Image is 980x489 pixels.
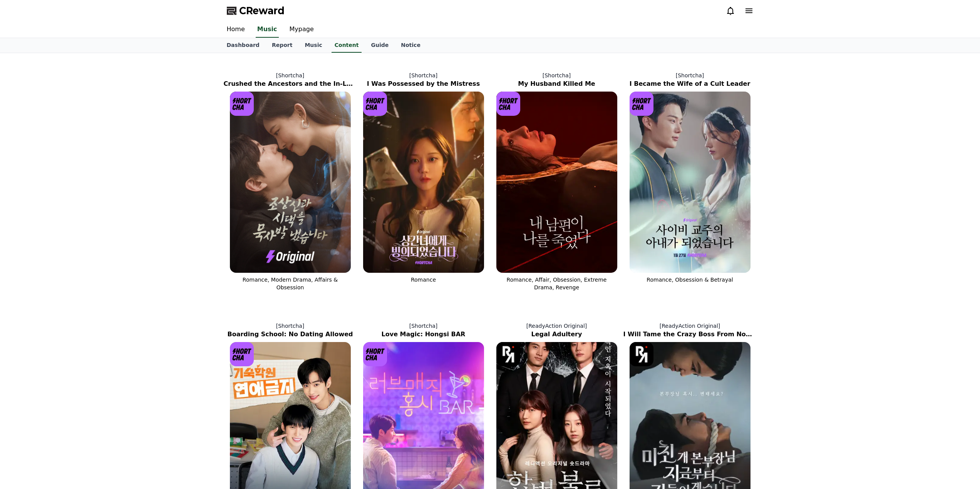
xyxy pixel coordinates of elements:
[239,5,285,17] span: CReward
[623,65,757,297] a: [Shortcha] I Became the Wife of a Cult Leader I Became the Wife of a Cult Leader [object Object] ...
[227,5,285,17] a: CReward
[630,342,654,366] img: [object Object] Logo
[363,342,387,366] img: [object Object] Logo
[647,277,733,283] span: Romance, Obsession & Betrayal
[298,38,328,53] a: Music
[357,330,490,339] h2: Love Magic: Hongsi BAR
[224,330,357,339] h2: Boarding School: No Dating Allowed
[490,65,623,297] a: [Shortcha] My Husband Killed Me My Husband Killed Me [object Object] Logo Romance, Affair, Obsess...
[221,22,251,38] a: Home
[630,92,750,273] img: I Became the Wife of a Cult Leader
[224,79,357,88] h2: Crushed the Ancestors and the In-Laws
[490,322,623,330] p: [ReadyAction Original]
[357,322,490,330] p: [Shortcha]
[243,277,338,290] span: Romance, Modern Drama, Affairs & Obsession
[221,38,266,53] a: Dashboard
[623,72,757,79] p: [Shortcha]
[283,22,320,38] a: Mypage
[224,65,357,297] a: [Shortcha] Crushed the Ancestors and the In-Laws Crushed the Ancestors and the In-Laws [object Ob...
[224,322,357,330] p: [Shortcha]
[395,38,427,53] a: Notice
[363,92,387,116] img: [object Object] Logo
[230,342,254,366] img: [object Object] Logo
[490,330,623,339] h2: Legal Adultery
[230,92,351,273] img: Crushed the Ancestors and the In-Laws
[266,38,299,53] a: Report
[332,38,362,53] a: Content
[230,92,254,116] img: [object Object] Logo
[357,65,490,297] a: [Shortcha] I Was Possessed by the Mistress I Was Possessed by the Mistress [object Object] Logo R...
[411,277,436,283] span: Romance
[623,330,757,339] h2: I Will Tame the Crazy Boss From Now On
[357,72,490,79] p: [Shortcha]
[623,322,757,330] p: [ReadyAction Original]
[507,277,607,290] span: Romance, Affair, Obsession, Extreme Drama, Revenge
[623,79,757,88] h2: I Became the Wife of a Cult Leader
[224,72,357,79] p: [Shortcha]
[496,92,617,273] img: My Husband Killed Me
[496,342,521,366] img: [object Object] Logo
[357,79,490,88] h2: I Was Possessed by the Mistress
[630,92,654,116] img: [object Object] Logo
[363,92,484,273] img: I Was Possessed by the Mistress
[365,38,395,53] a: Guide
[490,79,623,88] h2: My Husband Killed Me
[256,22,279,38] a: Music
[490,72,623,79] p: [Shortcha]
[496,92,521,116] img: [object Object] Logo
